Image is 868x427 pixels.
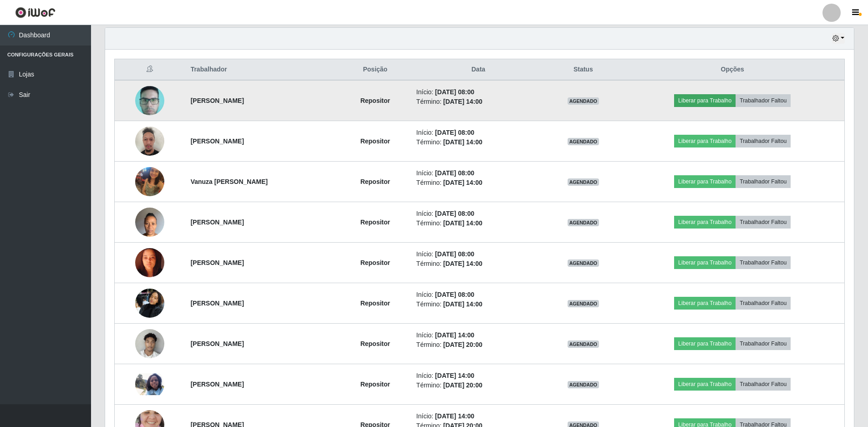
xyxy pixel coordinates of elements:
strong: Vanuza [PERSON_NAME] [191,178,268,185]
strong: [PERSON_NAME] [191,137,244,145]
li: Término: [416,340,541,350]
time: [DATE] 14:00 [443,98,482,105]
li: Término: [416,259,541,269]
li: Início: [416,209,541,219]
button: Liberar para Trabalho [674,337,736,350]
span: AGENDADO [568,300,599,307]
span: AGENDADO [568,178,599,186]
li: Início: [416,128,541,137]
strong: [PERSON_NAME] [191,219,244,226]
li: Início: [416,290,541,300]
time: [DATE] 14:00 [435,331,474,339]
button: Trabalhador Faltou [736,378,791,391]
time: [DATE] 20:00 [443,381,482,389]
strong: [PERSON_NAME] [191,259,244,266]
li: Início: [416,249,541,259]
button: Trabalhador Faltou [736,135,791,147]
li: Início: [416,371,541,381]
time: [DATE] 08:00 [435,129,474,136]
button: Trabalhador Faltou [736,94,791,107]
img: 1755102924260.jpeg [135,243,164,282]
time: [DATE] 08:00 [435,210,474,217]
button: Liberar para Trabalho [674,135,736,147]
strong: Repositor [360,300,390,307]
button: Trabalhador Faltou [736,175,791,188]
time: [DATE] 14:00 [435,372,474,379]
time: [DATE] 14:00 [443,219,482,227]
strong: Repositor [360,178,390,185]
strong: [PERSON_NAME] [191,340,244,347]
button: Liberar para Trabalho [674,94,736,107]
time: [DATE] 08:00 [435,291,474,298]
li: Término: [416,178,541,188]
img: CoreUI Logo [15,7,56,18]
span: AGENDADO [568,259,599,267]
button: Liberar para Trabalho [674,216,736,229]
li: Término: [416,300,541,309]
button: Liberar para Trabalho [674,175,736,188]
li: Início: [416,168,541,178]
button: Liberar para Trabalho [674,256,736,269]
img: 1752582436297.jpeg [135,324,164,363]
time: [DATE] 08:00 [435,169,474,177]
img: 1755522333541.jpeg [135,284,164,322]
time: [DATE] 08:00 [435,88,474,96]
th: Posição [340,59,411,81]
li: Início: [416,412,541,421]
li: Término: [416,97,541,107]
button: Liberar para Trabalho [674,378,736,391]
li: Início: [416,330,541,340]
li: Término: [416,137,541,147]
strong: Repositor [360,137,390,145]
span: AGENDADO [568,97,599,105]
strong: Repositor [360,219,390,226]
th: Data [411,59,546,81]
strong: Repositor [360,381,390,388]
button: Trabalhador Faltou [736,297,791,310]
span: AGENDADO [568,381,599,388]
img: 1753190771762.jpeg [135,373,164,395]
li: Término: [416,381,541,390]
th: Status [546,59,620,81]
strong: [PERSON_NAME] [191,97,244,104]
button: Liberar para Trabalho [674,297,736,310]
span: AGENDADO [568,219,599,226]
time: [DATE] 08:00 [435,250,474,258]
button: Trabalhador Faltou [736,216,791,229]
span: AGENDADO [568,138,599,145]
img: 1752163217594.jpeg [135,83,164,118]
strong: [PERSON_NAME] [191,381,244,388]
th: Trabalhador [185,59,340,81]
img: 1754238800134.jpeg [135,162,164,201]
span: AGENDADO [568,341,599,348]
time: [DATE] 14:00 [443,260,482,267]
time: [DATE] 20:00 [443,341,482,348]
strong: Repositor [360,259,390,266]
time: [DATE] 14:00 [443,179,482,186]
strong: Repositor [360,340,390,347]
button: Trabalhador Faltou [736,256,791,269]
button: Trabalhador Faltou [736,337,791,350]
li: Término: [416,219,541,228]
img: 1753289887027.jpeg [135,122,164,160]
li: Início: [416,87,541,97]
time: [DATE] 14:00 [443,138,482,146]
th: Opções [620,59,844,81]
time: [DATE] 14:00 [443,300,482,308]
strong: [PERSON_NAME] [191,300,244,307]
img: 1754928473584.jpeg [135,203,164,241]
time: [DATE] 14:00 [435,412,474,420]
strong: Repositor [360,97,390,104]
